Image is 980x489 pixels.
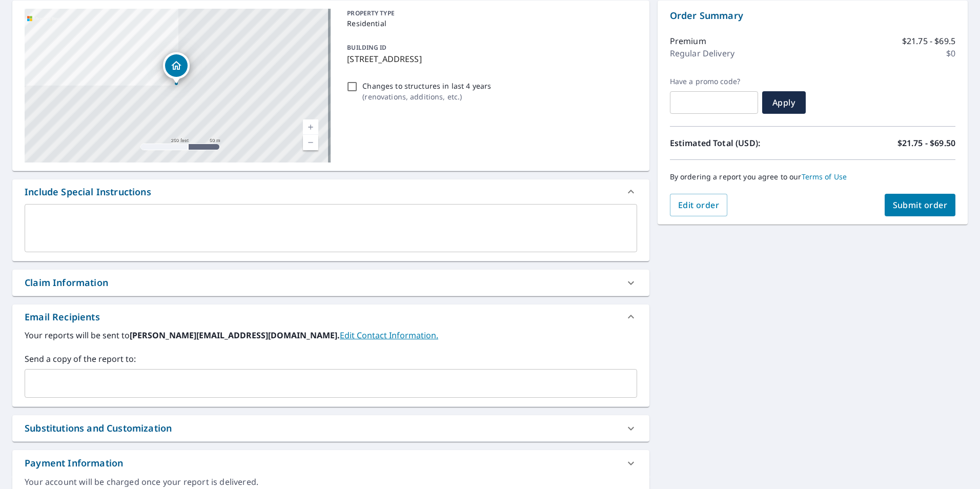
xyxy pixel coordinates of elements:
[347,43,386,52] p: BUILDING ID
[303,135,318,150] a: Current Level 17, Zoom Out
[762,91,806,114] button: Apply
[347,9,632,18] p: PROPERTY TYPE
[130,330,340,341] b: [PERSON_NAME][EMAIL_ADDRESS][DOMAIN_NAME].
[12,270,649,296] div: Claim Information
[25,185,151,199] div: Include Special Instructions
[163,52,190,84] div: Dropped pin, building 1, Residential property, 1200 Golfview Dr Iron Mountain, MI 49801
[12,450,649,476] div: Payment Information
[670,137,813,149] p: Estimated Total (USD):
[25,329,637,341] label: Your reports will be sent to
[362,91,491,102] p: ( renovations, additions, etc. )
[678,199,720,211] span: Edit order
[25,476,637,488] div: Your account will be charged once your report is delivered.
[12,415,649,441] div: Substitutions and Customization
[770,97,798,108] span: Apply
[25,276,108,290] div: Claim Information
[12,179,649,204] div: Include Special Instructions
[885,194,956,216] button: Submit order
[897,137,955,149] p: $21.75 - $69.50
[670,77,758,86] label: Have a promo code?
[347,53,632,65] p: [STREET_ADDRESS]
[340,330,438,341] a: EditContactInfo
[670,194,728,216] button: Edit order
[670,35,706,47] p: Premium
[893,199,948,211] span: Submit order
[25,421,172,435] div: Substitutions and Customization
[902,35,955,47] p: $21.75 - $69.5
[347,18,632,29] p: Residential
[670,47,734,59] p: Regular Delivery
[25,310,100,324] div: Email Recipients
[946,47,955,59] p: $0
[362,80,491,91] p: Changes to structures in last 4 years
[25,353,637,365] label: Send a copy of the report to:
[303,119,318,135] a: Current Level 17, Zoom In
[670,172,955,181] p: By ordering a report you agree to our
[12,304,649,329] div: Email Recipients
[670,9,955,23] p: Order Summary
[802,172,847,181] a: Terms of Use
[25,456,123,470] div: Payment Information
